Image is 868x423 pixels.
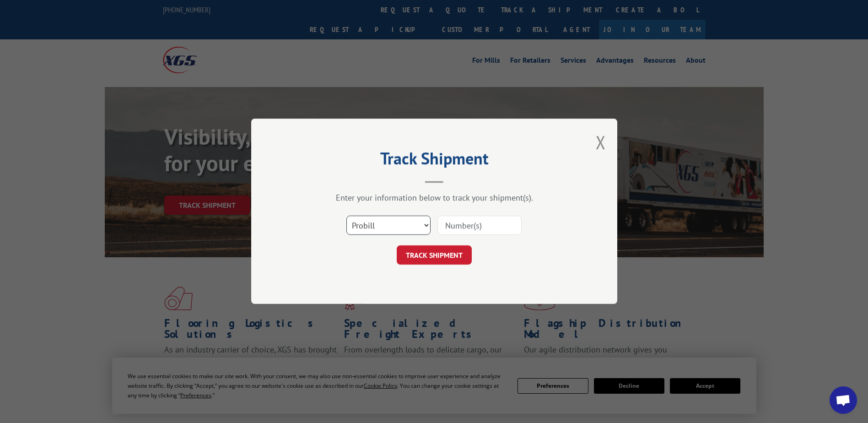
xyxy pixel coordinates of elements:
div: Open chat [830,386,857,414]
h2: Track Shipment [297,152,571,169]
button: TRACK SHIPMENT [397,246,472,265]
div: Enter your information below to track your shipment(s). [297,193,571,203]
button: Close modal [596,130,606,154]
input: Number(s) [437,216,522,235]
